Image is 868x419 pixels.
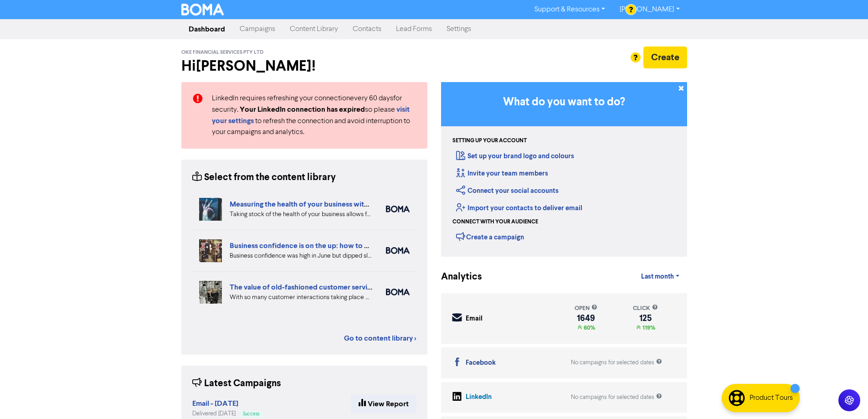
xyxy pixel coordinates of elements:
[456,169,548,178] a: Invite your team members
[455,96,673,109] h3: What do you want to do?
[389,20,439,38] a: Lead Forms
[822,375,868,419] iframe: Chat Widget
[575,304,597,313] div: open
[456,230,524,243] div: Create a campaign
[634,268,687,286] a: Last month
[192,377,281,391] div: Latest Campaigns
[456,152,574,160] a: Set up your brand logo and colours
[386,247,410,254] img: boma
[243,412,259,416] span: Success
[456,204,582,212] a: Import your contacts to deliver email
[466,314,483,324] div: Email
[232,20,282,38] a: Campaigns
[192,400,238,408] a: Email - [DATE]
[181,49,263,56] span: Oke Financial Services Pty Ltd
[282,20,345,38] a: Content Library
[571,358,662,367] div: No campaigns for selected dates
[230,210,372,219] div: Taking stock of the health of your business allows for more effective planning, early warning abo...
[212,106,410,125] a: visit your settings
[192,409,263,418] div: Delivered [DATE]
[351,394,416,414] a: View Report
[633,315,658,322] div: 125
[230,241,457,250] a: Business confidence is on the up: how to overcome the big challenges
[643,47,687,68] button: Create
[641,324,655,331] span: 119%
[240,105,365,114] strong: Your LinkedIn connection has expired
[439,20,478,38] a: Settings
[230,293,372,302] div: With so many customer interactions taking place online, your online customer service has to be fi...
[571,393,662,402] div: No campaigns for selected dates
[192,399,238,408] strong: Email - [DATE]
[344,333,416,344] a: Go to content library >
[641,273,674,281] span: Last month
[386,289,410,295] img: boma
[612,2,687,17] a: [PERSON_NAME]
[230,251,372,261] div: Business confidence was high in June but dipped slightly in August in the latest SMB Business Ins...
[181,4,224,16] img: BOMA Logo
[181,20,232,38] a: Dashboard
[181,57,427,75] h2: Hi [PERSON_NAME] !
[456,186,559,195] a: Connect your social accounts
[466,392,492,403] div: LinkedIn
[230,283,443,292] a: The value of old-fashioned customer service: getting data insights
[466,358,496,368] div: Facebook
[575,315,597,322] div: 1649
[345,20,389,38] a: Contacts
[441,82,687,257] div: Getting Started in BOMA
[230,200,417,209] a: Measuring the health of your business with ratio measures
[633,304,658,313] div: click
[452,137,527,145] div: Setting up your account
[192,171,336,185] div: Select from the content library
[205,93,423,138] div: LinkedIn requires refreshing your connection every 60 days for security. so please to refresh the...
[386,206,410,212] img: boma_accounting
[582,324,595,331] span: 60%
[527,2,612,17] a: Support & Resources
[441,270,471,284] div: Analytics
[452,218,538,226] div: Connect with your audience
